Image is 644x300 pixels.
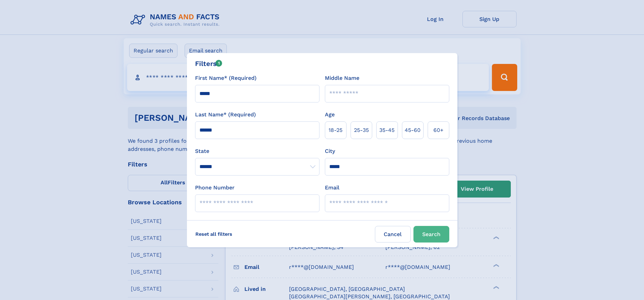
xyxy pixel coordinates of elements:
[329,126,342,134] span: 18‑25
[379,126,395,134] span: 35‑45
[325,147,335,155] label: City
[325,74,359,82] label: Middle Name
[195,59,222,69] div: Filters
[375,226,411,243] label: Cancel
[413,226,449,243] button: Search
[195,184,235,192] label: Phone Number
[195,111,256,119] label: Last Name* (Required)
[354,126,369,134] span: 25‑35
[325,111,335,119] label: Age
[405,126,421,134] span: 45‑60
[191,226,237,242] label: Reset all filters
[325,184,339,192] label: Email
[433,126,444,134] span: 60+
[195,147,319,155] label: State
[195,74,257,82] label: First Name* (Required)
